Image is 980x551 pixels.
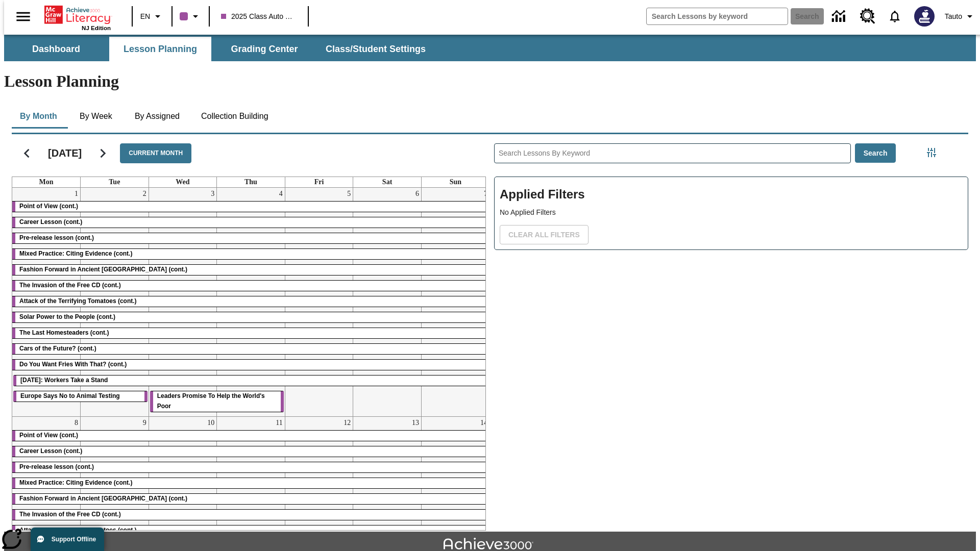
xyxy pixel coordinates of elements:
span: The Invasion of the Free CD (cont.) [19,511,121,518]
div: Labor Day: Workers Take a Stand [13,375,488,386]
button: Open side menu [8,2,38,32]
td: September 3, 2025 [149,188,217,417]
div: Solar Power to the People (cont.) [12,312,489,322]
div: Career Lesson (cont.) [12,446,489,457]
button: Class/Student Settings [317,37,434,61]
a: September 4, 2025 [277,188,285,200]
button: Filters Side menu [921,142,942,163]
button: Class color is purple. Change class color [176,7,206,26]
span: Solar Power to the People (cont.) [19,313,115,320]
a: Resource Center, Will open in new tab [854,3,881,30]
button: Previous [14,140,40,166]
a: September 5, 2025 [345,188,353,200]
div: Home [44,4,111,31]
button: Collection Building [193,104,277,129]
div: SubNavbar [4,35,976,61]
div: Leaders Promise To Help the World's Poor [150,391,284,412]
button: By Week [70,104,121,129]
input: search field [647,8,788,24]
span: EN [140,11,150,22]
a: Wednesday [174,177,191,187]
div: The Invasion of the Free CD (cont.) [12,281,489,291]
span: Career Lesson (cont.) [19,218,82,226]
span: Pre-release lesson (cont.) [19,234,94,241]
a: Friday [312,177,326,187]
span: Fashion Forward in Ancient Rome (cont.) [19,266,187,273]
div: SubNavbar [4,37,435,61]
div: Mixed Practice: Citing Evidence (cont.) [12,249,489,259]
div: Europe Says No to Animal Testing [13,391,148,402]
button: Dashboard [5,37,107,61]
button: Language: EN, Select a language [136,7,168,26]
span: Lesson Planning [124,43,197,55]
div: Cars of the Future? (cont.) [12,344,489,354]
div: Career Lesson (cont.) [12,217,489,228]
a: September 9, 2025 [141,417,149,429]
img: Avatar [914,6,935,27]
span: Attack of the Terrifying Tomatoes (cont.) [19,297,137,305]
a: September 6, 2025 [413,188,421,200]
div: Pre-release lesson (cont.) [12,462,489,472]
div: Mixed Practice: Citing Evidence (cont.) [12,478,489,488]
a: Sunday [448,177,463,187]
span: Leaders Promise To Help the World's Poor [157,392,265,410]
button: By Assigned [127,104,188,129]
span: Cars of the Future? (cont.) [19,345,96,352]
div: Search [486,130,968,531]
span: Europe Says No to Animal Testing [20,392,120,399]
div: Do You Want Fries With That? (cont.) [12,360,489,370]
button: Lesson Planning [109,37,211,61]
a: Home [44,5,111,25]
div: Point of View (cont.) [12,431,489,441]
h1: Lesson Planning [4,72,976,91]
a: Data Center [826,3,854,31]
button: Grading Center [213,37,315,61]
button: By Month [12,104,65,129]
td: September 6, 2025 [353,188,422,417]
td: September 2, 2025 [81,188,149,417]
span: Support Offline [52,536,96,543]
span: Grading Center [231,43,298,55]
span: Point of View (cont.) [19,203,78,210]
a: September 8, 2025 [72,417,80,429]
td: September 1, 2025 [12,188,81,417]
a: September 13, 2025 [410,417,421,429]
input: Search Lessons By Keyword [495,144,850,163]
a: September 3, 2025 [209,188,216,200]
button: Profile/Settings [941,7,980,26]
span: Labor Day: Workers Take a Stand [20,377,108,384]
a: September 2, 2025 [141,188,149,200]
td: September 4, 2025 [217,188,285,417]
span: Point of View (cont.) [19,432,78,439]
div: The Invasion of the Free CD (cont.) [12,510,489,520]
div: Fashion Forward in Ancient Rome (cont.) [12,265,489,275]
span: Attack of the Terrifying Tomatoes (cont.) [19,527,137,534]
h2: [DATE] [48,147,82,159]
button: Search [855,143,896,163]
div: Applied Filters [494,177,968,250]
a: Saturday [380,177,394,187]
a: Notifications [881,3,908,30]
div: The Last Homesteaders (cont.) [12,328,489,338]
span: Dashboard [32,43,80,55]
span: Class/Student Settings [326,43,426,55]
a: September 14, 2025 [478,417,489,429]
div: Fashion Forward in Ancient Rome (cont.) [12,494,489,504]
span: Career Lesson (cont.) [19,447,82,455]
span: Mixed Practice: Citing Evidence (cont.) [19,250,132,257]
a: September 10, 2025 [205,417,216,429]
div: Attack of the Terrifying Tomatoes (cont.) [12,296,489,307]
button: Next [90,140,116,166]
span: Tauto [945,11,962,22]
a: September 11, 2025 [274,417,284,429]
button: Select a new avatar [908,3,941,30]
span: Fashion Forward in Ancient Rome (cont.) [19,495,187,502]
span: The Invasion of the Free CD (cont.) [19,282,121,289]
span: The Last Homesteaders (cont.) [19,329,109,336]
div: Calendar [4,130,486,531]
span: 2025 Class Auto Grade 13 [221,11,297,22]
span: Pre-release lesson (cont.) [19,463,94,470]
div: Point of View (cont.) [12,202,489,212]
a: September 1, 2025 [72,188,80,200]
a: September 7, 2025 [482,188,489,200]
